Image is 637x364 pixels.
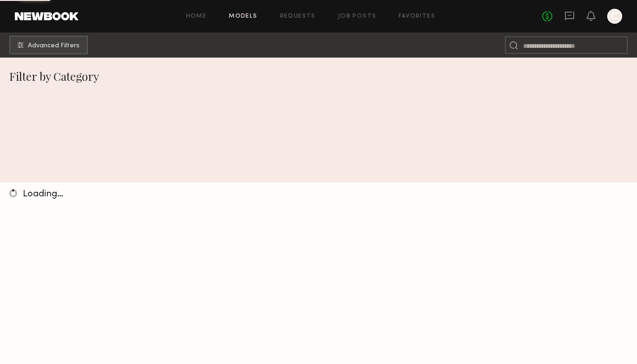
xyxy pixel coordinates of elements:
a: C [607,9,622,24]
span: Advanced Filters [28,43,80,49]
span: Loading… [23,190,63,199]
button: Advanced Filters [9,36,88,54]
a: Models [229,13,257,19]
a: Job Posts [338,13,377,19]
div: Filter by Category [9,69,637,84]
a: Requests [280,13,316,19]
a: Favorites [398,13,435,19]
a: Home [186,13,207,19]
